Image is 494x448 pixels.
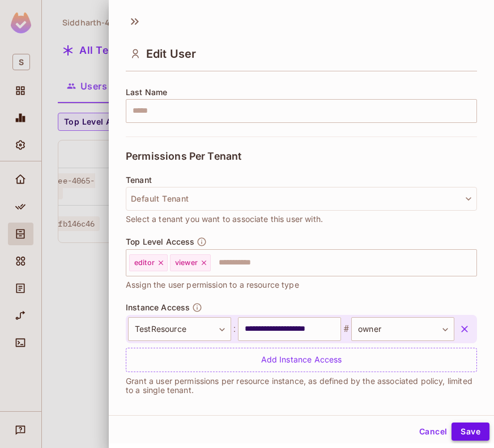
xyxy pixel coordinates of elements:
span: Permissions Per Tenant [126,151,241,162]
p: Grant a user permissions per resource instance, as defined by the associated policy, limited to a... [126,377,477,395]
div: editor [129,254,168,271]
div: Add Instance Access [126,348,477,372]
div: owner [351,317,454,341]
span: Top Level Access [126,237,194,246]
span: viewer [175,258,198,267]
span: Instance Access [126,303,190,312]
button: Default Tenant [126,187,477,211]
div: viewer [170,254,211,271]
div: TestResource [128,317,231,341]
button: Cancel [415,423,452,441]
span: Last Name [126,88,167,97]
span: editor [134,258,155,267]
span: Tenant [126,176,152,185]
span: # [341,322,351,336]
span: Select a tenant you want to associate this user with. [126,213,323,225]
span: Edit User [146,47,196,61]
button: Save [452,423,489,441]
span: Assign the user permission to a resource type [126,279,299,291]
span: : [231,322,238,336]
button: Open [471,261,473,263]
